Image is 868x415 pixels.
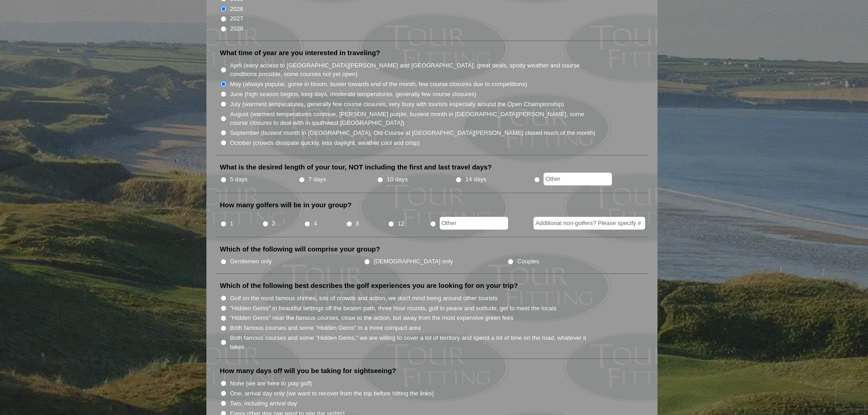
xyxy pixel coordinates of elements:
label: 1 [230,219,233,228]
label: 2027 [230,14,243,23]
label: Gentlemen only [230,257,272,266]
label: April (easy access to [GEOGRAPHIC_DATA][PERSON_NAME] and [GEOGRAPHIC_DATA], great deals, spotty w... [230,61,596,79]
label: [DEMOGRAPHIC_DATA] only [374,257,453,266]
label: Two, including arrival day [230,399,297,408]
label: Both famous courses and some "Hidden Gems," we are willing to cover a lot of territory and spend ... [230,333,596,351]
label: 2028 [230,24,243,33]
label: July (warmest temperatures, generally few course closures, very busy with tourists especially aro... [230,100,564,109]
label: 12 [398,219,405,228]
label: 5 days [230,175,248,184]
label: What time of year are you interested in traveling? [220,48,380,57]
label: Couples [517,257,539,266]
label: "Hidden Gems" near the famous courses, close to the action, but away from the most expensive gree... [230,313,514,323]
label: 4 [314,219,317,228]
label: August (warmest temperatures continue, [PERSON_NAME] purple, busiest month in [GEOGRAPHIC_DATA][P... [230,110,596,128]
input: Other [440,217,508,230]
label: 8 [356,219,359,228]
label: Both famous courses and some "Hidden Gems" in a more compact area [230,323,421,333]
label: 14 days [465,175,486,184]
label: Which of the following best describes the golf experiences you are looking for on your trip? [220,281,518,290]
label: 10 days [387,175,408,184]
label: May (always popular, gorse in bloom, busier towards end of the month, few course closures due to ... [230,80,527,89]
label: How many days off will you be taking for sightseeing? [220,366,396,375]
label: 7 days [308,175,326,184]
label: What is the desired length of your tour, NOT including the first and last travel days? [220,163,492,172]
input: Other [544,173,612,185]
label: Golf on the most famous shrines, lots of crowds and action, we don't mind being around other tour... [230,294,498,303]
label: "Hidden Gems" in beautiful settings off the beaten path, three hour rounds, golf in peace and sol... [230,304,557,313]
label: June (high season begins, long days, moderate temperatures, generally few course closures) [230,90,477,99]
label: September (busiest month in [GEOGRAPHIC_DATA], Old Course at [GEOGRAPHIC_DATA][PERSON_NAME] close... [230,128,596,138]
label: How many golfers will be in your group? [220,200,352,210]
input: Additional non-golfers? Please specify # [534,217,645,230]
label: One, arrival day only (we want to recover from the trip before hitting the links) [230,389,434,398]
label: Which of the following will comprise your group? [220,245,380,254]
label: October (crowds dissipate quickly, less daylight, weather cool and crisp) [230,138,420,148]
label: 2 [272,219,275,228]
label: 2026 [230,5,243,14]
label: None (we are here to play golf) [230,379,312,388]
